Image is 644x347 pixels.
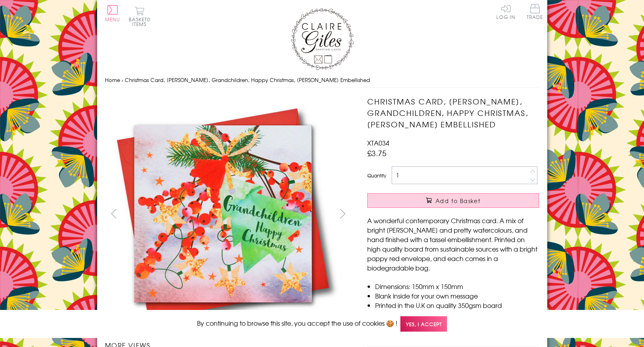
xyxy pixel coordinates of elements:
[375,291,539,300] li: Blank inside for your own message
[105,76,120,84] a: Home
[375,300,539,310] li: Printed in the U.K on quality 350gsm board
[367,216,539,272] p: A wonderful contemporary Christmas card. A mix of bright [PERSON_NAME] and pretty watercolours, a...
[367,147,387,159] span: £3.75
[105,96,342,332] img: Christmas Card, Berries, Grandchildren, Happy Christmas, Tassel Embellished
[367,172,386,179] label: Quantity
[125,76,370,84] span: Christmas Card, [PERSON_NAME], Grandchildren, Happy Christmas, [PERSON_NAME] Embellished
[105,16,120,23] span: Menu
[400,316,447,332] span: Yes, I accept
[291,8,354,70] img: Claire Giles Greetings Cards
[527,4,543,19] span: Trade
[105,205,123,222] button: prev
[105,5,120,22] button: Menu
[367,96,539,130] h1: Christmas Card, [PERSON_NAME], Grandchildren, Happy Christmas, [PERSON_NAME] Embellished
[367,138,389,147] span: XTA034
[496,4,515,19] a: Log In
[367,193,539,208] button: Add to Basket
[334,205,351,222] button: next
[527,4,543,21] a: Trade
[436,197,481,205] span: Add to Basket
[375,282,539,291] li: Dimensions: 150mm x 150mm
[122,76,123,84] span: ›
[351,96,588,332] img: Christmas Card, Berries, Grandchildren, Happy Christmas, Tassel Embellished
[105,72,539,88] nav: breadcrumbs
[129,6,150,26] button: Basket0 items
[132,16,150,28] span: 0 items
